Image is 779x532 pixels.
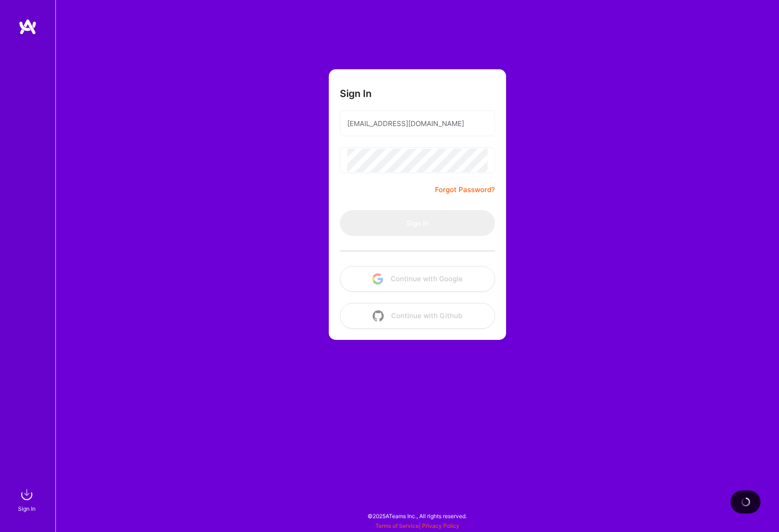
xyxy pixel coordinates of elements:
img: logo [18,18,37,35]
a: Privacy Policy [422,522,459,529]
input: Email... [347,112,488,135]
img: loading [741,497,750,507]
button: Continue with Google [340,266,495,292]
div: Sign In [18,504,36,514]
img: icon [372,273,383,284]
a: sign inSign In [19,485,36,514]
button: Continue with Github [340,303,495,329]
button: Sign In [340,210,495,236]
img: icon [373,310,384,321]
a: Terms of Service [375,522,419,529]
img: sign in [18,485,36,504]
a: Forgot Password? [435,184,495,195]
div: © 2025 ATeams Inc., All rights reserved. [55,504,779,527]
span: | [375,522,459,529]
h3: Sign In [340,88,372,99]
